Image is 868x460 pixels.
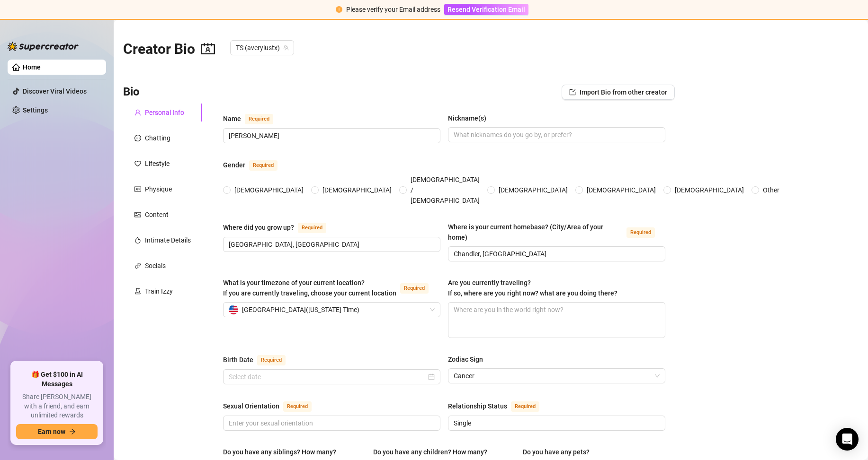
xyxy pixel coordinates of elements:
[283,401,312,412] span: Required
[69,428,76,435] span: arrow-right
[373,447,494,457] label: Do you have any children? How many?
[319,185,395,195] span: [DEMOGRAPHIC_DATA]
[454,418,658,428] input: Relationship Status
[223,159,288,171] label: Gender
[448,222,623,243] div: Where is your current homebase? (City/Area of your home)
[249,160,277,171] span: Required
[283,45,289,51] span: team
[229,418,433,428] input: Sexual Orientation
[373,447,487,457] div: Do you have any children? How many?
[336,6,342,13] span: exclamation-circle
[583,185,660,195] span: [DEMOGRAPHIC_DATA]
[223,401,279,411] div: Sexual Orientation
[671,185,748,195] span: [DEMOGRAPHIC_DATA]
[123,40,215,58] h2: Creator Bio
[448,113,486,123] div: Nickname(s)
[223,400,322,412] label: Sexual Orientation
[23,87,87,95] a: Discover Viral Videos
[134,186,141,192] span: idcard
[626,227,655,238] span: Required
[231,185,307,195] span: [DEMOGRAPHIC_DATA]
[523,447,596,457] label: Do you have any pets?
[444,4,528,15] button: Resend Verification Email
[201,42,215,56] span: contacts
[223,113,241,124] div: Name
[134,109,141,116] span: user
[523,447,590,457] div: Do you have any pets?
[134,262,141,269] span: link
[229,372,426,382] input: Birth Date
[134,135,141,141] span: message
[23,63,41,71] a: Home
[223,354,296,365] label: Birth Date
[580,88,667,96] span: Import Bio from other creator
[134,237,141,243] span: fire
[145,158,170,169] div: Lifestyle
[448,113,493,123] label: Nickname(s)
[454,249,658,259] input: Where is your current homebase? (City/Area of your home)
[242,303,359,317] span: [GEOGRAPHIC_DATA] ( [US_STATE] Time )
[229,305,238,314] img: us
[223,160,245,170] div: Gender
[407,174,483,206] span: [DEMOGRAPHIC_DATA] / [DEMOGRAPHIC_DATA]
[836,428,859,451] div: Open Intercom Messenger
[448,400,550,412] label: Relationship Status
[145,107,184,118] div: Personal Info
[759,185,783,195] span: Other
[8,42,79,51] img: logo-BBDzfeDw.svg
[223,447,336,457] div: Do you have any siblings? How many?
[257,355,286,365] span: Required
[223,279,396,297] span: What is your timezone of your current location? If you are currently traveling, choose your curre...
[134,211,141,218] span: picture
[23,106,48,114] a: Settings
[145,133,170,143] div: Chatting
[448,354,483,365] div: Zodiac Sign
[562,85,675,100] button: Import Bio from other creator
[511,401,539,412] span: Required
[145,235,191,245] div: Intimate Details
[223,113,284,124] label: Name
[123,85,140,100] h3: Bio
[229,130,433,141] input: Name
[223,355,253,365] div: Birth Date
[16,424,98,439] button: Earn nowarrow-right
[145,260,166,271] div: Socials
[298,223,326,233] span: Required
[400,283,429,294] span: Required
[134,160,141,167] span: heart
[454,130,658,140] input: Nickname(s)
[223,222,294,233] div: Where did you grow up?
[16,370,98,389] span: 🎁 Get $100 in AI Messages
[16,392,98,420] span: Share [PERSON_NAME] with a friend, and earn unlimited rewards
[447,6,525,13] span: Resend Verification Email
[454,369,660,383] span: Cancer
[346,4,440,15] div: Please verify your Email address
[229,239,433,250] input: Where did you grow up?
[448,279,617,297] span: Are you currently traveling? If so, where are you right now? what are you doing there?
[569,89,576,95] span: import
[448,222,665,243] label: Where is your current homebase? (City/Area of your home)
[495,185,572,195] span: [DEMOGRAPHIC_DATA]
[145,184,172,194] div: Physique
[448,401,507,411] div: Relationship Status
[245,114,273,124] span: Required
[223,222,337,233] label: Where did you grow up?
[38,428,65,435] span: Earn now
[145,286,173,296] div: Train Izzy
[134,288,141,295] span: experiment
[448,354,490,365] label: Zodiac Sign
[236,41,288,55] span: TS (averylustx)
[223,447,343,457] label: Do you have any siblings? How many?
[145,209,169,220] div: Content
